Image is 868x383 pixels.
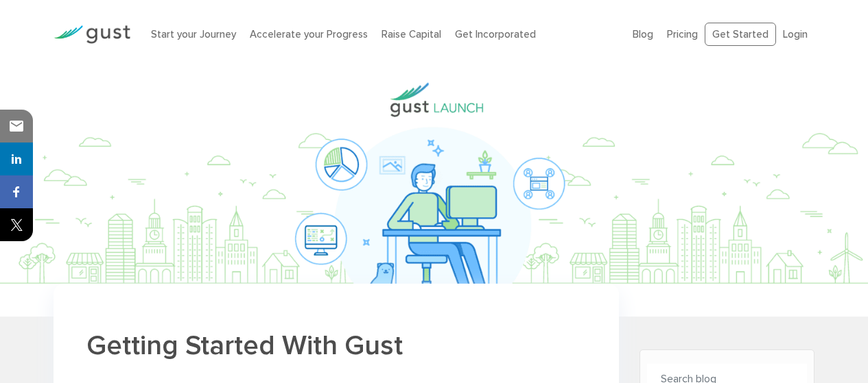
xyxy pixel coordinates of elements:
a: Raise Capital [382,28,441,40]
a: Pricing [667,28,698,40]
a: Login [783,28,808,40]
h1: Getting Started With Gust [86,328,586,364]
a: Accelerate your Progress [250,28,368,40]
a: Get Started [705,23,776,47]
img: Gust Logo [54,25,130,44]
a: Get Incorporated [455,28,536,40]
a: Blog [633,28,653,40]
a: Start your Journey [151,28,236,40]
